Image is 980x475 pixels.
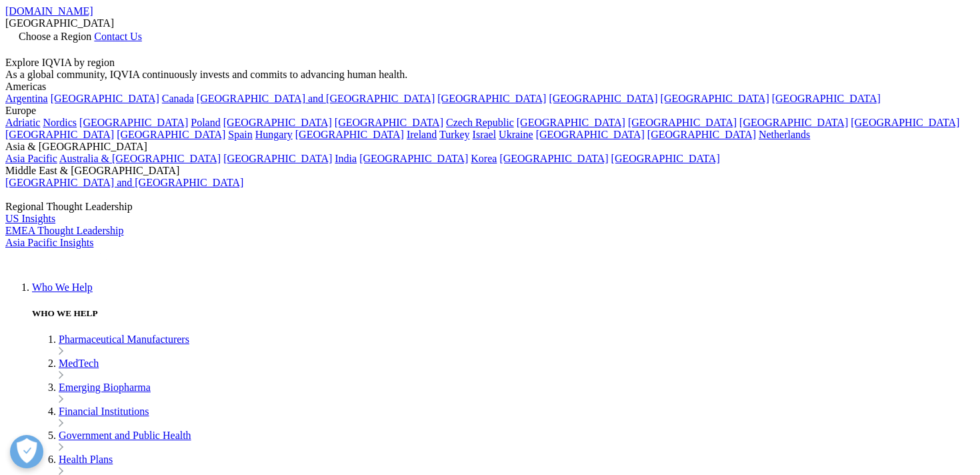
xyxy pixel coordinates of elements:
[851,117,959,128] a: [GEOGRAPHIC_DATA]
[5,81,975,93] div: Americas
[59,406,149,417] a: Financial Institutions
[5,5,93,17] a: [DOMAIN_NAME]
[536,129,645,140] a: [GEOGRAPHIC_DATA]
[499,153,608,164] a: [GEOGRAPHIC_DATA]
[5,129,114,140] a: [GEOGRAPHIC_DATA]
[628,117,737,128] a: [GEOGRAPHIC_DATA]
[772,93,881,104] a: [GEOGRAPHIC_DATA]
[5,237,93,248] a: Asia Pacific Insights
[295,129,404,140] a: [GEOGRAPHIC_DATA]
[5,165,975,177] div: Middle East & [GEOGRAPHIC_DATA]
[5,225,123,236] a: EMEA Thought Leadership
[5,177,243,188] a: [GEOGRAPHIC_DATA] and [GEOGRAPHIC_DATA]
[5,201,975,213] div: Regional Thought Leadership
[517,117,625,128] a: [GEOGRAPHIC_DATA]
[59,153,221,164] a: Australia & [GEOGRAPHIC_DATA]
[191,117,220,128] a: Poland
[661,93,769,104] a: [GEOGRAPHIC_DATA]
[5,57,975,69] div: Explore IQVIA by region
[5,249,112,268] img: IQVIA Healthcare Information Technology and Pharma Clinical Research Company
[647,129,756,140] a: [GEOGRAPHIC_DATA]
[5,117,40,128] a: Adriatic
[10,435,43,468] button: Open Preferences
[228,129,252,140] a: Spain
[223,153,332,164] a: [GEOGRAPHIC_DATA]
[162,93,194,104] a: Canada
[359,153,468,164] a: [GEOGRAPHIC_DATA]
[5,93,48,104] a: Argentina
[759,129,810,140] a: Netherlands
[5,17,975,29] div: [GEOGRAPHIC_DATA]
[549,93,657,104] a: [GEOGRAPHIC_DATA]
[499,129,533,140] a: Ukraine
[5,141,975,153] div: Asia & [GEOGRAPHIC_DATA]
[739,117,848,128] a: [GEOGRAPHIC_DATA]
[59,334,189,345] a: Pharmaceutical Manufacturers
[223,117,332,128] a: [GEOGRAPHIC_DATA]
[43,117,77,128] a: Nordics
[94,31,142,42] a: Contact Us
[335,117,443,128] a: [GEOGRAPHIC_DATA]
[255,129,293,140] a: Hungary
[59,358,99,369] a: MedTech
[59,430,191,441] a: Government and Public Health
[446,117,514,128] a: Czech Republic
[19,31,91,42] span: Choose a Region
[5,153,57,164] a: Asia Pacific
[51,93,159,104] a: [GEOGRAPHIC_DATA]
[407,129,437,140] a: Ireland
[59,454,113,465] a: Health Plans
[473,129,497,140] a: Israel
[335,153,357,164] a: India
[117,129,225,140] a: [GEOGRAPHIC_DATA]
[471,153,497,164] a: Korea
[5,69,975,81] div: As a global community, IQVIA continuously invests and commits to advancing human health.
[32,308,975,319] h5: WHO WE HELP
[611,153,720,164] a: [GEOGRAPHIC_DATA]
[439,129,470,140] a: Turkey
[5,213,55,224] a: US Insights
[437,93,546,104] a: [GEOGRAPHIC_DATA]
[5,105,975,117] div: Europe
[32,282,93,293] a: Who We Help
[197,93,435,104] a: [GEOGRAPHIC_DATA] and [GEOGRAPHIC_DATA]
[59,382,151,393] a: Emerging Biopharma
[79,117,188,128] a: [GEOGRAPHIC_DATA]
